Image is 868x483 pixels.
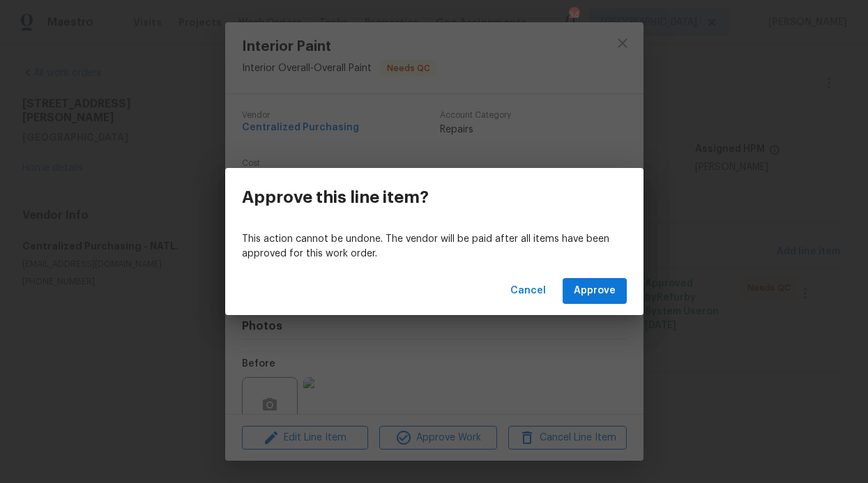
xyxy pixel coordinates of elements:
[242,187,429,207] h3: Approve this line item?
[242,232,627,261] p: This action cannot be undone. The vendor will be paid after all items have been approved for this...
[505,278,551,304] button: Cancel
[510,282,546,300] span: Cancel
[563,278,627,304] button: Approve
[574,282,616,300] span: Approve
